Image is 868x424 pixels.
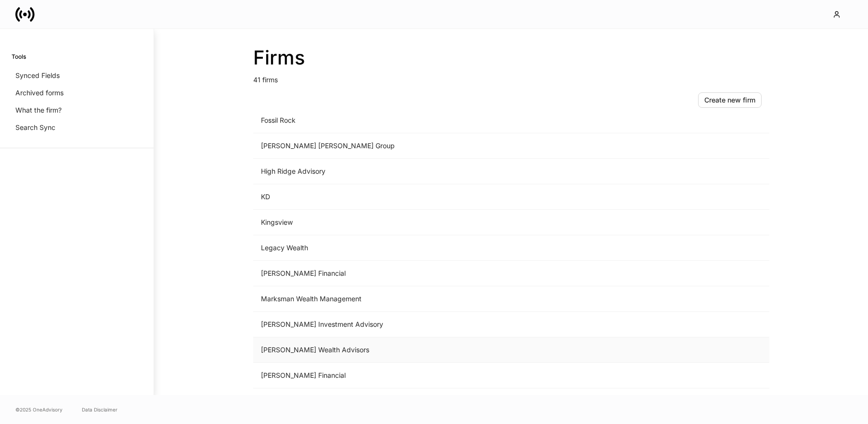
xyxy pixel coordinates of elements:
td: KD [253,184,609,210]
p: Synced Fields [15,71,60,80]
td: [PERSON_NAME] Financial [253,261,609,286]
td: Fossil Rock [253,108,609,133]
td: [PERSON_NAME] Financial [253,363,609,388]
h2: Firms [253,46,769,69]
a: What the firm? [12,102,142,119]
span: © 2025 OneAdvisory [15,406,63,413]
p: Archived forms [15,88,64,98]
a: Data Disclaimer [82,406,117,413]
td: Legacy Wealth [253,235,609,261]
td: High Ridge Advisory [253,159,609,184]
button: Create new firm [698,92,762,108]
h6: Tools [12,52,26,61]
a: Synced Fields [12,67,142,84]
a: Search Sync [12,119,142,136]
td: [PERSON_NAME] [PERSON_NAME] Group [253,133,609,159]
td: [PERSON_NAME] Investment Advisory [253,312,609,337]
td: Marksman Wealth Management [253,286,609,312]
a: Archived forms [12,84,142,102]
td: [PERSON_NAME] Wealth Advisors [253,337,609,363]
td: Kingsview [253,210,609,235]
p: 41 firms [253,69,769,85]
td: Radian Partners [253,388,609,414]
div: Create new firm [704,97,755,103]
p: Search Sync [15,123,55,132]
p: What the firm? [15,105,62,115]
